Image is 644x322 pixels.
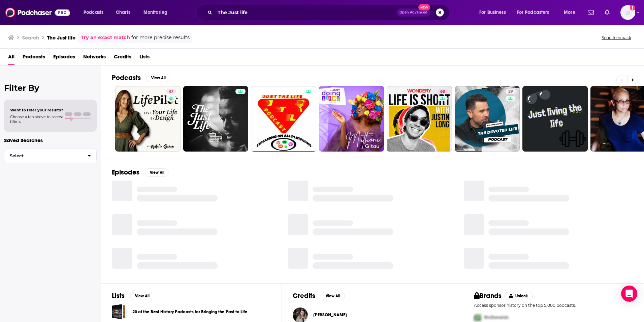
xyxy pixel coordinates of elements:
[145,168,169,177] button: View All
[203,5,456,20] div: Search podcasts, credits, & more...
[479,8,506,17] span: For Business
[47,34,75,41] h3: The Just life
[112,304,127,319] a: 20 of the Best History Podcasts for Bringing the Past to Life
[112,168,139,177] h2: Episodes
[564,8,575,17] span: More
[504,292,533,300] button: Unlock
[22,34,39,41] h3: Search
[131,34,190,42] span: for more precise results
[438,89,448,94] a: 68
[293,292,345,300] a: CreditsView All
[630,5,635,10] svg: Add a profile image
[440,88,445,95] span: 68
[139,7,176,18] button: open menu
[455,86,520,152] a: 29
[81,34,130,42] a: Try an exact match
[513,7,559,18] button: open menu
[112,74,141,82] h2: Podcasts
[474,303,633,308] p: Access sponsor history on the top 5,000 podcasts.
[84,8,103,17] span: Podcasts
[5,6,70,19] img: Podchaser - Follow, Share and Rate Podcasts
[620,5,635,20] img: User Profile
[313,312,347,318] a: Justin Glawe
[130,292,154,300] button: View All
[387,86,452,152] a: 68
[4,137,97,143] p: Saved Searches
[8,51,14,65] a: All
[621,286,637,302] div: Open Intercom Messenger
[53,51,75,65] a: Episodes
[112,292,125,300] h2: Lists
[111,7,134,18] a: Charts
[112,292,154,300] a: ListsView All
[143,8,167,17] span: Monitoring
[4,83,97,93] h2: Filter By
[23,51,45,65] a: Podcasts
[4,154,82,158] span: Select
[114,51,131,65] a: Credits
[215,7,396,18] input: Search podcasts, credits, & more...
[115,86,181,152] a: 47
[506,89,516,94] a: 29
[321,292,345,300] button: View All
[475,7,514,18] button: open menu
[508,88,513,95] span: 29
[112,168,169,177] a: EpisodesView All
[399,11,427,14] span: Open Advanced
[146,74,170,82] button: View All
[132,308,248,316] a: 20 of the Best History Podcasts for Bringing the Past to Life
[484,315,509,320] span: McDonalds
[166,89,176,94] a: 47
[474,292,502,300] h2: Brands
[112,74,170,82] a: PodcastsView All
[600,35,633,41] button: Send feedback
[139,51,150,65] a: Lists
[293,292,315,300] h2: Credits
[602,7,612,18] a: Show notifications dropdown
[169,88,173,95] span: 47
[620,5,635,20] button: Show profile menu
[83,51,106,65] a: Networks
[585,7,597,18] a: Show notifications dropdown
[396,8,430,17] button: Open AdvancedNew
[313,312,347,318] span: [PERSON_NAME]
[418,4,430,10] span: New
[10,108,63,112] span: Want to filter your results?
[116,8,130,17] span: Charts
[620,5,635,20] span: Logged in as smacnaughton
[517,8,549,17] span: For Podcasters
[10,114,63,124] span: Choose a tab above to access filters.
[559,7,584,18] button: open menu
[4,148,97,163] button: Select
[79,7,112,18] button: open menu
